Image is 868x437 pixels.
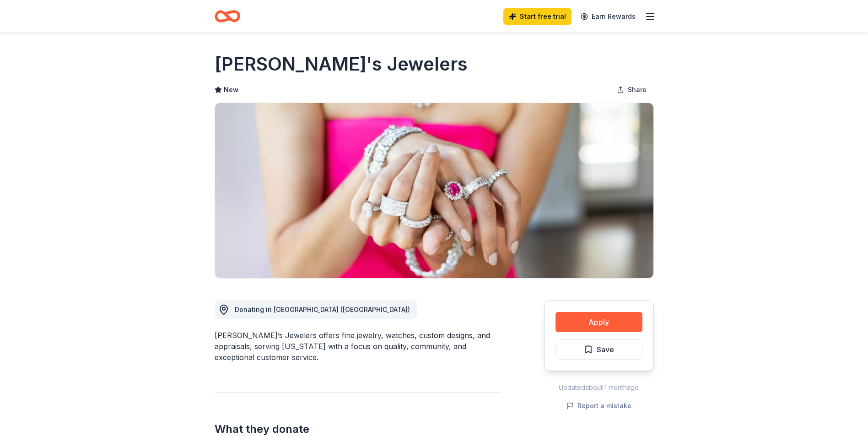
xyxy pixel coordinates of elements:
div: [PERSON_NAME]’s Jewelers offers fine jewelry, watches, custom designs, and appraisals, serving [U... [215,330,500,363]
span: Save [597,344,614,355]
a: Earn Rewards [575,8,641,25]
a: Start free trial [503,8,571,25]
img: Image for Zachary's Jewelers [215,103,653,278]
a: Home [215,5,240,27]
h2: What they donate [215,422,500,437]
button: Report a mistake [566,400,631,411]
span: Donating in [GEOGRAPHIC_DATA] ([GEOGRAPHIC_DATA]) [235,306,410,313]
button: Share [609,81,654,99]
h1: [PERSON_NAME]'s Jewelers [215,51,468,77]
button: Save [555,339,642,360]
span: New [224,84,238,95]
button: Apply [555,312,642,332]
span: Share [628,84,647,95]
div: Updated about 1 month ago [544,382,654,393]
